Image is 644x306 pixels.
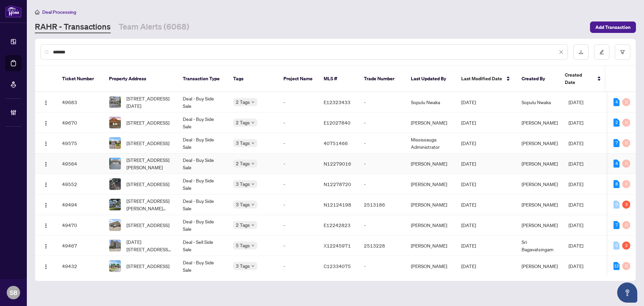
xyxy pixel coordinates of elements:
td: Deal - Buy Side Sale [177,133,228,154]
img: thumbnail-img [109,117,121,128]
div: 0 [622,262,630,270]
td: [PERSON_NAME] [406,113,456,133]
td: 49494 [57,194,104,215]
td: 49552 [57,174,104,194]
a: RAHR - Transactions [35,21,111,33]
a: Team Alerts (6068) [119,21,189,33]
td: - [278,113,318,133]
th: Last Updated By [406,66,456,92]
span: 3 Tags [236,139,250,147]
td: 2513228 [359,235,406,256]
button: edit [594,44,609,60]
span: Created Date [565,71,593,86]
span: [DATE][STREET_ADDRESS][DATE] [126,238,172,253]
span: [DATE] [461,181,476,187]
td: [PERSON_NAME] [406,215,456,235]
span: N12279016 [324,161,351,167]
span: [STREET_ADDRESS][DATE] [126,95,172,110]
td: - [278,174,318,194]
td: 49670 [57,113,104,133]
span: Deal Processing [42,9,76,15]
span: SB [10,288,17,297]
img: Logo [43,121,49,126]
div: 0 [613,242,620,250]
td: Deal - Buy Side Sale [177,154,228,174]
td: - [278,235,318,256]
span: [DATE] [461,161,476,167]
span: [DATE] [569,181,583,187]
td: 2513186 [359,194,406,215]
span: 3 Tags [236,180,250,188]
button: Logo [41,138,51,148]
img: thumbnail-img [109,96,121,108]
span: 3 Tags [236,262,250,270]
span: [STREET_ADDRESS] [126,119,169,126]
span: [DATE] [569,222,583,228]
span: [STREET_ADDRESS] [126,180,169,188]
span: [PERSON_NAME] [522,120,558,126]
div: 0 [622,119,630,127]
div: 0 [613,201,620,209]
td: - [359,154,406,174]
span: [DATE] [461,263,476,269]
td: - [359,256,406,276]
span: 2 Tags [236,119,250,126]
td: 49467 [57,235,104,256]
img: thumbnail-img [109,219,121,231]
span: down [251,141,255,145]
span: down [251,100,255,104]
span: [PERSON_NAME] [522,161,558,167]
button: Logo [41,240,51,251]
span: down [251,203,255,206]
span: C12334075 [324,263,351,269]
span: filter [620,50,625,54]
span: close [559,50,563,54]
th: Tags [228,66,278,92]
td: 49470 [57,215,104,235]
span: N12124198 [324,202,351,208]
img: Logo [43,182,49,187]
th: Property Address [104,66,177,92]
div: 7 [613,139,620,147]
td: 49432 [57,256,104,276]
img: Logo [43,244,49,249]
td: Deal - Sell Side Sale [177,235,228,256]
button: Logo [41,179,51,189]
span: home [35,10,40,14]
td: - [359,174,406,194]
td: [PERSON_NAME] [406,235,456,256]
button: Logo [41,158,51,169]
button: Add Transaction [590,21,636,33]
img: Logo [43,100,49,105]
button: Open asap [617,282,637,303]
span: down [251,244,255,247]
td: [PERSON_NAME] [406,194,456,215]
div: 2 [622,242,630,250]
td: Deal - Buy Side Sale [177,174,228,194]
td: 49564 [57,154,104,174]
span: 40751466 [324,140,348,146]
span: Add Transaction [595,22,631,33]
th: Last Modified Date [456,66,516,92]
th: Transaction Type [177,66,228,92]
span: [DATE] [569,99,583,105]
div: 3 [622,201,630,209]
span: [STREET_ADDRESS][PERSON_NAME][PERSON_NAME] [126,197,172,212]
span: [STREET_ADDRESS] [126,139,169,147]
button: download [573,44,589,60]
td: - [278,256,318,276]
span: E12027840 [324,120,351,126]
td: - [278,215,318,235]
div: 12 [613,262,620,270]
span: [DATE] [461,243,476,249]
span: [PERSON_NAME] [522,140,558,146]
td: - [278,154,318,174]
td: 49683 [57,92,104,113]
div: 0 [622,139,630,147]
td: Deal - Buy Side Sale [177,256,228,276]
span: Last Modified Date [461,75,502,82]
img: thumbnail-img [109,199,121,210]
span: [DATE] [461,222,476,228]
img: Logo [43,203,49,208]
button: Logo [41,97,51,107]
